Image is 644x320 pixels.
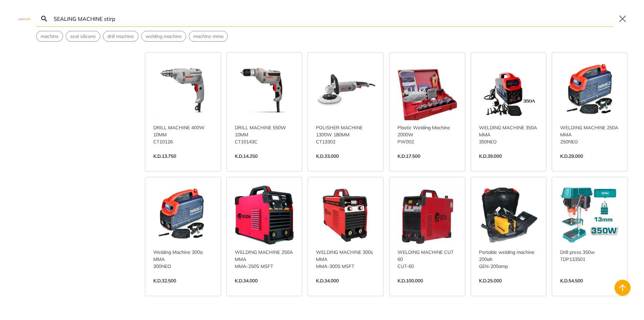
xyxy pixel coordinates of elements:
[66,31,100,42] div: Suggestion: seal silicone
[617,282,628,293] svg: Back to top
[70,33,96,40] span: seal silicone
[141,31,186,42] div: Suggestion: welding machine
[189,31,228,42] div: Suggestion: machine mma
[614,280,631,296] button: Back to top
[617,13,628,24] button: Close
[189,31,227,41] button: Select suggestion: machine mma
[142,31,186,41] button: Select suggestion: welding machine
[41,33,59,40] span: machine
[146,33,182,40] span: welding machine
[40,15,48,23] svg: Search
[16,17,32,20] img: Close
[193,33,223,40] span: machine mma
[36,31,63,42] div: Suggestion: machine
[66,31,100,41] button: Select suggestion: seal silicone
[37,31,63,41] button: Select suggestion: machine
[103,31,138,41] button: Select suggestion: drill machine
[52,11,613,27] input: Search…
[107,33,134,40] span: drill machine
[103,31,139,42] div: Suggestion: drill machine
